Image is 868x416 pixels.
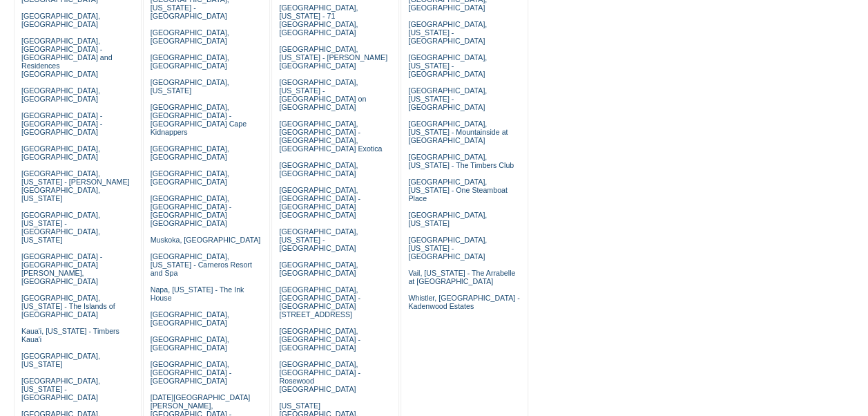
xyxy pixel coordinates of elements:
a: [GEOGRAPHIC_DATA], [GEOGRAPHIC_DATA] [151,28,229,45]
a: [GEOGRAPHIC_DATA], [US_STATE] - One Steamboat Place [408,178,508,202]
a: [GEOGRAPHIC_DATA], [US_STATE] - Carneros Resort and Spa [151,252,252,277]
a: Napa, [US_STATE] - The Ink House [151,285,244,302]
a: [GEOGRAPHIC_DATA], [GEOGRAPHIC_DATA] - [GEOGRAPHIC_DATA] Cape Kidnappers [151,103,247,136]
a: [GEOGRAPHIC_DATA], [GEOGRAPHIC_DATA] [151,53,229,70]
a: [GEOGRAPHIC_DATA], [GEOGRAPHIC_DATA] [279,261,358,277]
a: [GEOGRAPHIC_DATA], [US_STATE] - [PERSON_NAME][GEOGRAPHIC_DATA], [US_STATE] [21,169,130,202]
a: [GEOGRAPHIC_DATA], [GEOGRAPHIC_DATA] - [GEOGRAPHIC_DATA] [151,360,231,385]
a: [GEOGRAPHIC_DATA], [GEOGRAPHIC_DATA] - [GEOGRAPHIC_DATA] [GEOGRAPHIC_DATA] [279,186,360,219]
a: [GEOGRAPHIC_DATA], [GEOGRAPHIC_DATA] [151,144,229,161]
a: [GEOGRAPHIC_DATA], [GEOGRAPHIC_DATA] [21,144,100,161]
a: [GEOGRAPHIC_DATA], [US_STATE] [21,352,100,368]
a: [GEOGRAPHIC_DATA], [GEOGRAPHIC_DATA] [151,335,229,352]
a: [GEOGRAPHIC_DATA], [GEOGRAPHIC_DATA] - [GEOGRAPHIC_DATA][STREET_ADDRESS] [279,285,360,319]
a: [GEOGRAPHIC_DATA], [GEOGRAPHIC_DATA] [21,12,100,28]
a: [GEOGRAPHIC_DATA], [US_STATE] - [GEOGRAPHIC_DATA] on [GEOGRAPHIC_DATA] [279,78,366,111]
a: [GEOGRAPHIC_DATA], [US_STATE] - The Timbers Club [408,153,514,169]
a: [GEOGRAPHIC_DATA], [GEOGRAPHIC_DATA] - [GEOGRAPHIC_DATA], [GEOGRAPHIC_DATA] Exotica [279,120,382,153]
a: [GEOGRAPHIC_DATA], [GEOGRAPHIC_DATA] - Rosewood [GEOGRAPHIC_DATA] [279,360,360,393]
a: [GEOGRAPHIC_DATA], [US_STATE] - [GEOGRAPHIC_DATA] [408,53,487,78]
a: [GEOGRAPHIC_DATA], [US_STATE] [151,78,229,95]
a: [GEOGRAPHIC_DATA], [GEOGRAPHIC_DATA] [151,169,229,186]
a: [GEOGRAPHIC_DATA], [US_STATE] - 71 [GEOGRAPHIC_DATA], [GEOGRAPHIC_DATA] [279,3,358,37]
a: [GEOGRAPHIC_DATA], [US_STATE] - [PERSON_NAME][GEOGRAPHIC_DATA] [279,45,387,70]
a: [GEOGRAPHIC_DATA] - [GEOGRAPHIC_DATA][PERSON_NAME], [GEOGRAPHIC_DATA] [21,252,102,285]
a: [GEOGRAPHIC_DATA], [GEOGRAPHIC_DATA] - [GEOGRAPHIC_DATA] and Residences [GEOGRAPHIC_DATA] [21,37,113,78]
a: [GEOGRAPHIC_DATA], [US_STATE] - The Islands of [GEOGRAPHIC_DATA] [21,294,115,319]
a: [GEOGRAPHIC_DATA], [GEOGRAPHIC_DATA] [151,310,229,327]
a: [GEOGRAPHIC_DATA], [US_STATE] [408,211,487,227]
a: [GEOGRAPHIC_DATA], [GEOGRAPHIC_DATA] - [GEOGRAPHIC_DATA] [279,327,360,352]
a: [GEOGRAPHIC_DATA], [US_STATE] - [GEOGRAPHIC_DATA] [408,20,487,45]
a: Whistler, [GEOGRAPHIC_DATA] - Kadenwood Estates [408,294,519,310]
a: Kaua'i, [US_STATE] - Timbers Kaua'i [21,327,119,343]
a: [GEOGRAPHIC_DATA], [US_STATE] - [GEOGRAPHIC_DATA] [408,86,487,111]
a: [GEOGRAPHIC_DATA], [US_STATE] - [GEOGRAPHIC_DATA] [408,236,487,261]
a: [GEOGRAPHIC_DATA], [GEOGRAPHIC_DATA] [279,161,358,178]
a: [GEOGRAPHIC_DATA], [US_STATE] - [GEOGRAPHIC_DATA] [21,377,100,401]
a: [GEOGRAPHIC_DATA] - [GEOGRAPHIC_DATA] - [GEOGRAPHIC_DATA] [21,111,102,136]
a: [GEOGRAPHIC_DATA], [US_STATE] - Mountainside at [GEOGRAPHIC_DATA] [408,120,508,144]
a: Muskoka, [GEOGRAPHIC_DATA] [151,236,260,244]
a: [GEOGRAPHIC_DATA], [GEOGRAPHIC_DATA] [21,86,100,103]
a: [GEOGRAPHIC_DATA], [US_STATE] - [GEOGRAPHIC_DATA], [US_STATE] [21,211,100,244]
a: [GEOGRAPHIC_DATA], [GEOGRAPHIC_DATA] - [GEOGRAPHIC_DATA] [GEOGRAPHIC_DATA] [151,194,231,227]
a: [GEOGRAPHIC_DATA], [US_STATE] - [GEOGRAPHIC_DATA] [279,227,358,252]
a: Vail, [US_STATE] - The Arrabelle at [GEOGRAPHIC_DATA] [408,269,515,285]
